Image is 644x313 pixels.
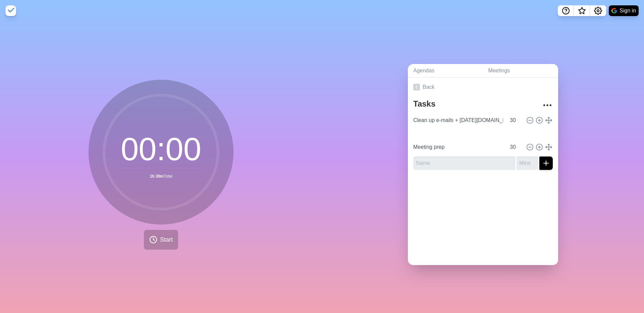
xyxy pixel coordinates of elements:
[483,64,558,78] a: Meetings
[411,114,506,127] input: Name
[5,5,16,16] img: timeblocks logo
[590,5,606,16] button: Settings
[411,140,506,154] input: Name
[517,156,538,170] input: Mins
[160,235,173,244] span: Start
[408,78,558,97] a: Back
[609,5,639,16] button: Sign in
[611,8,617,13] img: google logo
[408,64,483,78] a: Agendas
[144,230,178,250] button: Start
[413,156,515,170] input: Name
[541,99,554,112] button: More
[558,5,574,16] button: Help
[574,5,590,16] button: What’s new
[507,114,523,127] input: Mins
[507,140,523,154] input: Mins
